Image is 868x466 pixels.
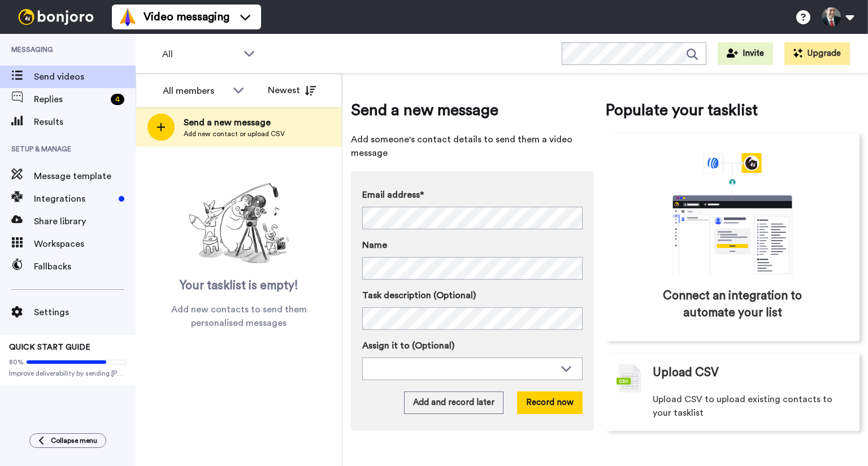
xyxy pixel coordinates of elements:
span: Results [34,115,136,129]
span: Share library [34,215,136,228]
span: Your tasklist is empty! [180,277,298,294]
span: Collapse menu [51,436,97,445]
img: vm-color.svg [119,8,137,26]
span: Improve deliverability by sending [PERSON_NAME]’s from your own email [9,369,127,378]
button: Newest [259,79,324,102]
span: 80% [9,358,24,367]
label: Email address* [362,188,583,202]
span: QUICK START GUIDE [9,343,90,351]
button: Record now [517,391,583,414]
span: Connect an integration to automate your list [653,288,811,321]
span: Integrations [34,192,114,206]
span: Video messaging [144,9,229,25]
button: Collapse menu [29,433,106,448]
button: Invite [718,42,773,65]
img: ready-set-action.png [183,178,296,269]
label: Task description (Optional) [362,289,583,302]
span: Send a new message [351,99,594,121]
span: Upload CSV to upload existing contacts to your tasklist [653,393,848,420]
span: Send videos [34,70,136,84]
div: 4 [111,94,124,105]
div: animation [648,153,817,276]
span: Populate your tasklist [605,99,860,121]
span: Add someone's contact details to send them a video message [351,133,594,160]
img: csv-grey.png [617,364,641,393]
label: Assign it to (Optional) [362,339,583,352]
span: Message template [34,169,136,183]
div: All members [163,84,227,98]
button: Add and record later [404,391,504,414]
img: bj-logo-header-white.svg [14,9,98,25]
span: Send a new message [184,116,285,129]
span: Fallbacks [34,260,136,273]
span: Workspaces [34,237,136,251]
span: Add new contacts to send them personalised messages [153,303,325,330]
span: Settings [34,306,136,319]
button: Upgrade [784,42,850,65]
span: Name [362,238,387,252]
span: Upload CSV [653,364,719,381]
span: All [162,47,238,61]
span: Add new contact or upload CSV [184,129,285,138]
span: Replies [34,93,106,106]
